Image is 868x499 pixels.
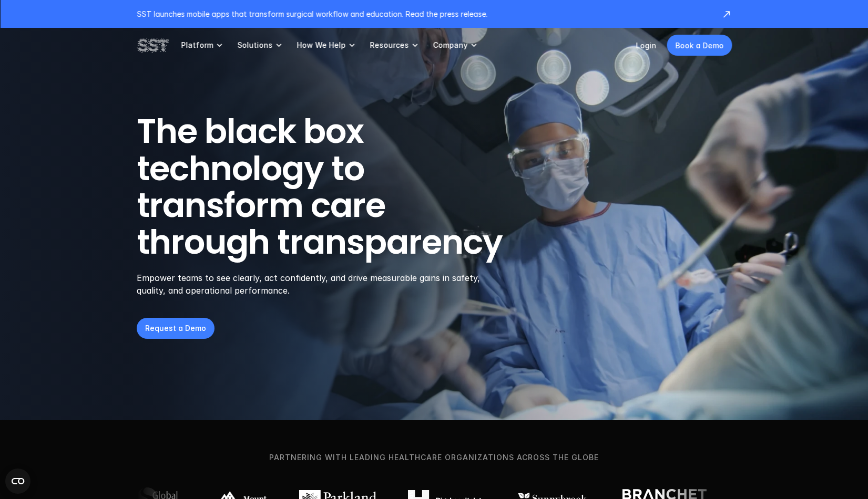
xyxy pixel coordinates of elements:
[675,40,723,51] p: Book a Demo
[370,40,409,50] p: Resources
[297,40,345,50] p: How We Help
[18,452,850,463] p: Partnering with leading healthcare organizations across the globe
[137,318,215,339] a: Request a Demo
[636,41,656,50] a: Login
[237,40,272,50] p: Solutions
[137,8,711,19] p: SST launches mobile apps that transform surgical workflow and education. Read the press release.
[137,113,553,261] h1: The black box technology to transform care through transparency
[181,28,224,63] a: Platform
[433,40,467,50] p: Company
[667,35,732,56] a: Book a Demo
[5,469,30,494] button: Open CMP widget
[137,272,494,297] p: Empower teams to see clearly, act confidently, and drive measurable gains in safety, quality, and...
[181,40,213,50] p: Platform
[137,36,168,54] img: SST logo
[145,323,206,334] p: Request a Demo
